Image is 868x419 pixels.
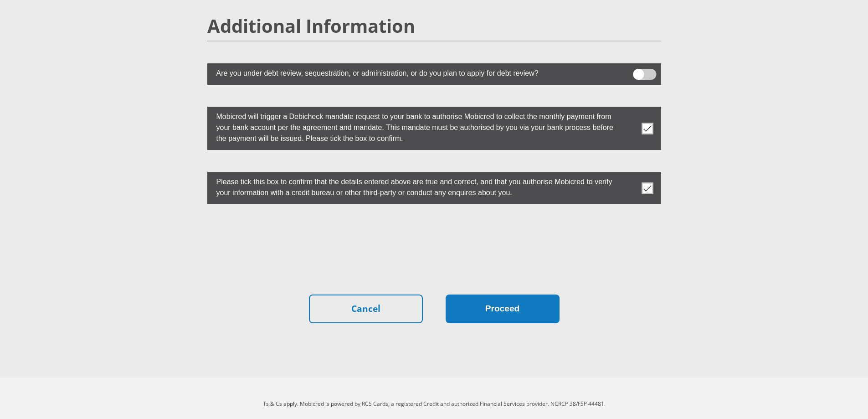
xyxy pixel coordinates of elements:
iframe: To enrich screen reader interactions, please activate Accessibility in Grammarly extension settings [365,226,503,262]
label: Mobicred will trigger a Debicheck mandate request to your bank to authorise Mobicred to collect t... [207,107,616,146]
label: Please tick this box to confirm that the details entered above are true and correct, and that you... [207,172,616,201]
a: Cancel [309,295,423,323]
p: Ts & Cs apply. Mobicred is powered by RCS Cards, a registered Credit and authorized Financial Ser... [181,400,687,408]
label: Are you under debt review, sequestration, or administration, or do you plan to apply for debt rev... [207,63,616,81]
h2: Additional Information [207,15,661,37]
button: Proceed [446,295,560,323]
